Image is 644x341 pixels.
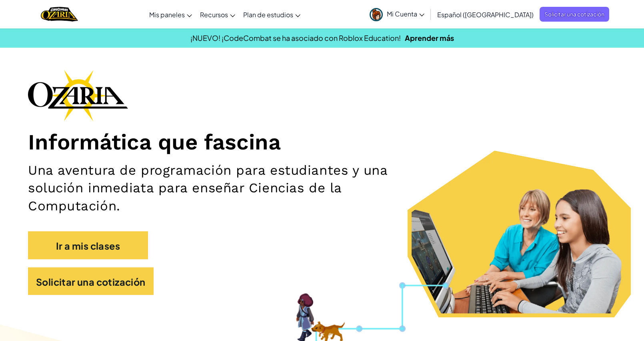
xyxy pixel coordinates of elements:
[437,10,534,19] font: Español ([GEOGRAPHIC_DATA])
[243,10,293,19] font: Plan de estudios
[200,10,228,19] font: Recursos
[239,4,304,25] a: Plan de estudios
[387,10,417,18] font: Mi Cuenta
[366,2,428,27] a: Mi Cuenta
[28,70,128,121] img: Logotipo de la marca Ozaria
[56,240,120,252] font: Ir a mis clases
[145,4,196,25] a: Mis paneles
[41,6,78,22] a: Logotipo de Ozaria de CodeCombat
[41,6,78,22] img: Hogar
[540,7,609,22] a: Solicitar una cotización
[28,162,388,214] font: Una aventura de programación para estudiantes y una solución inmediata para enseñar Ciencias de l...
[544,10,604,18] font: Solicitar una cotización
[149,10,185,19] font: Mis paneles
[370,8,383,21] img: avatar
[28,231,148,259] a: Ir a mis clases
[405,33,454,42] a: Aprender más
[433,4,538,25] a: Español ([GEOGRAPHIC_DATA])
[190,33,401,42] font: ¡NUEVO! ¡CodeCombat se ha asociado con Roblox Education!
[196,4,239,25] a: Recursos
[36,276,146,288] font: Solicitar una cotización
[28,129,281,155] font: Informática que fascina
